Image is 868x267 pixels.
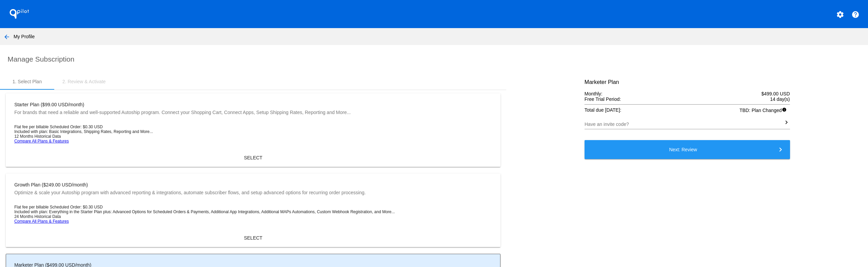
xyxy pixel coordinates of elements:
li: 12 Months Historical Data [14,134,492,139]
h2: Manage Subscription [7,55,862,63]
li: Flat fee per billable Scheduled Order: $0.30 USD [14,205,492,209]
mat-card-subtitle: Optimize & scale your Autoship program with advanced reporting & integrations, automate subscribe... [14,190,366,199]
span: SELECT [244,155,262,160]
mat-card-title: Starter Plan ($99.00 USD/month) [14,102,351,107]
mat-icon: info [782,107,790,115]
mat-icon: arrow_back [3,33,11,41]
mat-icon: keyboard_arrow_right [776,143,785,152]
h3: Marketer Plan [585,79,790,85]
mat-icon: help [851,10,860,19]
button: SELECT [9,232,497,244]
li: 24 Months Historical Data [14,214,492,219]
li: Flat fee per billable Scheduled Order: $0.30 USD [14,125,492,129]
div: 1. Select Plan [13,79,42,84]
mat-icon: settings [836,10,844,19]
span: TBD: Plan Changed [739,107,790,115]
span: SELECT [244,235,262,241]
input: Have an invite code? [585,122,783,127]
button: Next: Review [585,140,790,159]
span: $499.00 USD [761,91,790,96]
div: Monthly: [585,91,790,96]
div: Total due [DATE]: [585,107,790,113]
mat-card-title: Growth Plan ($249.00 USD/month) [14,182,366,187]
li: Included with plan: Everything in the Starter Plan plus: Advanced Options for Scheduled Orders & ... [14,209,492,214]
button: SELECT [9,152,497,164]
h1: QPilot [6,7,33,21]
a: Compare All Plans & Features [14,219,69,224]
div: Free Trial Period: [585,96,790,102]
span: 14 day(s) [770,96,790,102]
a: Compare All Plans & Features [14,139,69,143]
li: Included with plan: Basic Integrations, Shipping Rates, Reporting and More... [14,129,492,134]
div: 2. Review & Activate [62,79,106,84]
mat-icon: keyboard_arrow_right [783,118,790,127]
mat-card-subtitle: For brands that need a reliable and well-supported Autoship program. Connect your Shopping Cart, ... [14,110,351,119]
span: Next: Review [669,147,697,152]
